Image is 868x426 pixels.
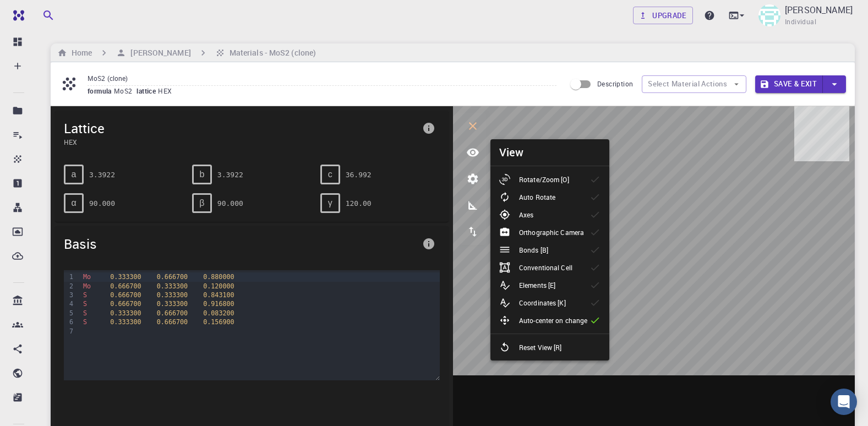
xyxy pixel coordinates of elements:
[83,309,87,317] span: S
[157,282,188,290] span: 0.333300
[22,8,62,18] span: Support
[89,165,115,184] pre: 3.3922
[71,198,76,208] span: α
[64,282,75,291] div: 2
[64,235,418,253] span: Basis
[83,273,91,281] span: Mo
[597,79,633,88] span: Description
[64,299,75,308] div: 4
[157,318,188,326] span: 0.666700
[157,291,188,299] span: 0.333300
[67,47,92,59] h6: Home
[9,10,24,21] img: logo
[519,315,587,325] p: Auto-center on change
[785,3,853,17] p: [PERSON_NAME]
[225,47,316,59] h6: Materials - MoS2 (clone)
[217,194,243,213] pre: 90.000
[88,86,114,95] span: formula
[126,47,190,59] h6: [PERSON_NAME]
[199,198,204,208] span: β
[110,282,141,290] span: 0.666700
[328,198,332,208] span: γ
[328,170,332,179] span: c
[199,170,204,179] span: b
[158,86,176,95] span: HEX
[831,389,857,415] div: Open Intercom Messenger
[519,192,555,202] p: Auto Rotate
[55,47,318,59] nav: breadcrumb
[157,300,188,308] span: 0.333300
[83,282,91,290] span: Mo
[64,272,75,281] div: 1
[83,318,87,326] span: S
[418,117,440,139] button: info
[203,318,234,326] span: 0.156900
[203,282,234,290] span: 0.120000
[64,318,75,326] div: 6
[72,170,77,179] span: a
[203,309,234,317] span: 0.083200
[519,227,584,237] p: Orthographic Camera
[346,194,372,213] pre: 120.00
[499,144,524,161] h6: View
[203,273,234,281] span: 0.880000
[110,300,141,308] span: 0.666700
[519,263,572,272] p: Conventional Cell
[519,298,566,308] p: Coordinates [K]
[64,309,75,318] div: 5
[519,174,569,184] p: Rotate/Zoom [O]
[64,291,75,299] div: 3
[346,165,372,184] pre: 36.992
[83,300,87,308] span: S
[519,245,548,255] p: Bonds [B]
[110,291,141,299] span: 0.666700
[519,210,533,220] p: Axes
[137,86,158,95] span: lattice
[110,318,141,326] span: 0.333300
[785,17,816,28] span: Individual
[114,86,137,95] span: MoS2
[64,119,418,137] span: Lattice
[755,75,823,93] button: Save & Exit
[519,280,555,290] p: Elements [E]
[64,327,75,336] div: 7
[642,75,746,93] button: Select Material Actions
[203,291,234,299] span: 0.843100
[157,273,188,281] span: 0.666700
[203,300,234,308] span: 0.916800
[758,4,780,26] img: Gulzar Ahmed
[418,233,440,255] button: info
[110,273,141,281] span: 0.333300
[217,165,243,184] pre: 3.3922
[633,7,693,24] a: Upgrade
[89,194,115,213] pre: 90.000
[110,309,141,317] span: 0.333300
[519,342,562,352] p: Reset View [R]
[157,309,188,317] span: 0.666700
[83,291,87,299] span: S
[64,137,418,147] span: HEX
